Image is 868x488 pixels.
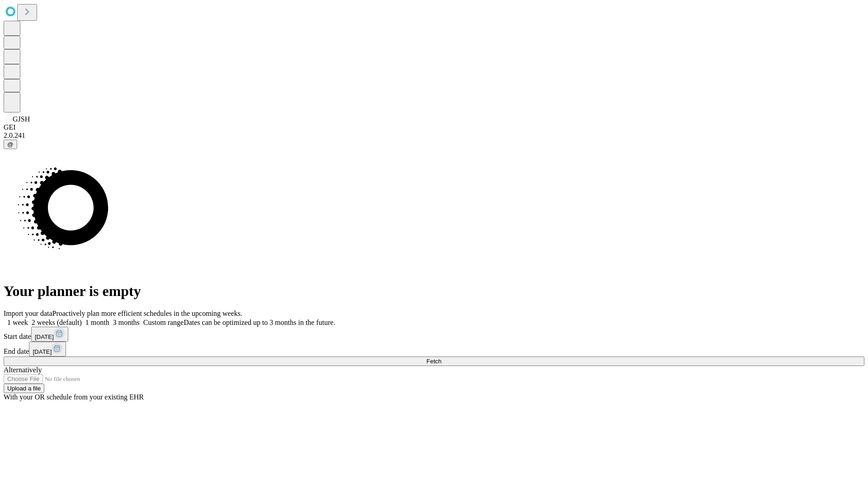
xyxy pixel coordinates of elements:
span: With your OR schedule from your existing EHR [4,393,144,401]
div: GEI [4,123,864,131]
span: GJSH [13,115,30,123]
button: Upload a file [4,384,44,393]
span: 2 weeks (default) [32,319,82,326]
div: 2.0.241 [4,131,864,140]
span: Custom range [143,319,184,326]
span: Dates can be optimized up to 3 months in the future. [184,319,335,326]
span: Alternatively [4,366,42,374]
span: Fetch [426,358,441,365]
span: Import your data [4,310,52,317]
div: End date [4,342,864,357]
button: Fetch [4,357,864,366]
h1: Your planner is empty [4,283,864,300]
span: [DATE] [35,333,54,340]
span: 1 week [7,319,28,326]
button: [DATE] [31,327,68,342]
span: @ [7,141,14,148]
span: [DATE] [33,348,52,355]
span: 3 months [113,319,140,326]
button: [DATE] [29,342,66,357]
div: Start date [4,327,864,342]
span: 1 month [85,319,109,326]
span: Proactively plan more efficient schedules in the upcoming weeks. [52,310,242,317]
button: @ [4,140,17,149]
